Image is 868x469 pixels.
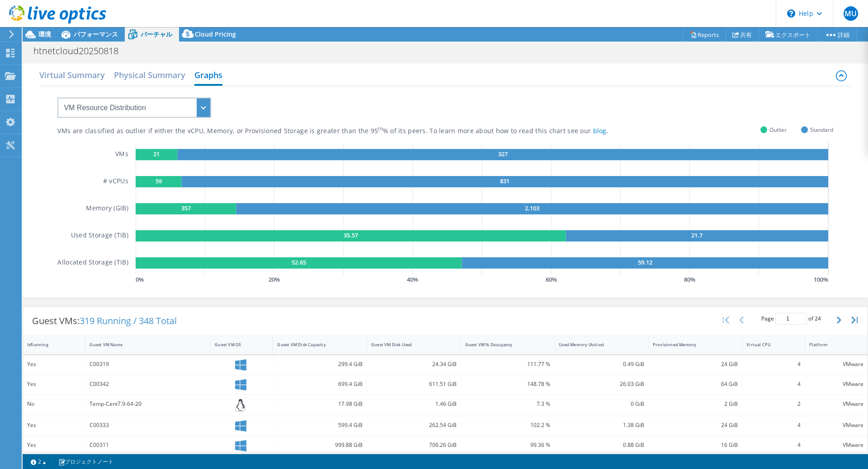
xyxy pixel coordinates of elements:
[653,379,738,389] div: 64 GiB
[371,359,457,369] div: 24.34 GiB
[24,456,52,467] a: 2
[371,379,457,389] div: 611.51 GiB
[844,6,858,21] span: MU
[27,399,81,409] div: No
[500,177,509,185] text: 831
[292,258,306,266] text: 52.65
[86,203,128,214] h5: Memory (GiB)
[465,359,551,369] div: 111.77 %
[27,359,81,369] div: Yes
[90,399,206,409] div: Temp-Cent7.9-64-20
[52,456,120,467] a: プロジェクトノート
[653,440,738,450] div: 16 GiB
[746,420,800,430] div: 4
[775,313,807,325] input: jump to page
[691,231,703,239] text: 21.7
[407,275,418,283] text: 40 %
[277,420,363,430] div: 599.4 GiB
[559,379,644,389] div: 26.03 GiB
[153,150,160,158] text: 21
[809,379,863,389] div: VMware
[817,28,857,42] a: 詳細
[38,30,51,38] span: 環境
[194,66,222,86] h2: Graphs
[277,359,363,369] div: 299.4 GiB
[156,177,162,185] text: 59
[465,342,540,348] div: Guest VM % Occupancy
[814,275,828,283] text: 100 %
[277,399,363,409] div: 17.98 GiB
[559,359,644,369] div: 0.49 GiB
[277,379,363,389] div: 699.4 GiB
[103,176,128,187] h5: # vCPUs
[29,46,132,56] h1: htnetcloud20250818
[115,149,128,160] h5: VMs
[815,315,821,322] span: 24
[90,379,206,389] div: C00342
[746,379,800,389] div: 4
[371,399,457,409] div: 1.46 GiB
[593,126,607,135] a: blog
[371,420,457,430] div: 262.54 GiB
[114,66,185,84] h2: Physical Summary
[465,379,551,389] div: 148.78 %
[746,440,800,450] div: 4
[80,315,177,327] span: 319 Running / 348 Total
[90,420,206,430] div: C00333
[27,379,81,389] div: Yes
[746,359,800,369] div: 4
[546,275,557,283] text: 60 %
[74,30,118,38] span: パフォーマンス
[27,440,81,450] div: Yes
[559,440,644,450] div: 0.88 GiB
[809,342,853,348] div: Platform
[57,257,128,269] h5: Allocated Storage (TiB)
[371,440,457,450] div: 706.26 GiB
[465,399,551,409] div: 7.3 %
[684,275,695,283] text: 80 %
[71,230,128,241] h5: Used Storage (TiB)
[90,359,206,369] div: C00319
[344,231,358,239] text: 35.57
[90,342,195,348] div: Guest VM Name
[683,28,726,42] a: Reports
[653,342,727,348] div: Provisioned Memory
[809,440,863,450] div: VMware
[769,125,787,135] span: Outlier
[809,420,863,430] div: VMware
[277,342,352,348] div: Guest VM Disk Capacity
[653,359,738,369] div: 24 GiB
[810,125,833,135] span: Standard
[136,275,833,284] svg: GaugeChartPercentageAxisTexta
[27,420,81,430] div: Yes
[215,342,258,348] div: Guest VM OS
[638,258,652,266] text: 59.12
[746,399,800,409] div: 2
[181,204,191,212] text: 357
[759,28,818,42] a: エクスポート
[559,420,644,430] div: 1.38 GiB
[525,204,539,212] text: 2,103
[136,275,144,283] text: 0 %
[465,440,551,450] div: 99.36 %
[761,313,821,325] span: Page of
[57,127,654,135] div: VMs are classified as outlier if either the vCPU, Memory, or Provisioned Storage is greater than ...
[809,359,863,369] div: VMware
[39,66,105,84] h2: Virtual Summary
[498,150,508,158] text: 327
[465,420,551,430] div: 102.2 %
[27,342,70,348] div: IsRunning
[559,342,633,348] div: Used Memory (Active)
[809,399,863,409] div: VMware
[277,440,363,450] div: 999.88 GiB
[653,399,738,409] div: 2 GiB
[141,30,172,38] span: バーチャル
[269,275,280,283] text: 20 %
[559,399,644,409] div: 0 GiB
[653,420,738,430] div: 24 GiB
[378,125,383,132] sup: th
[787,9,795,18] svg: \n
[726,28,759,42] a: 共有
[746,342,789,348] div: Virtual CPU
[195,30,236,38] span: Cloud Pricing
